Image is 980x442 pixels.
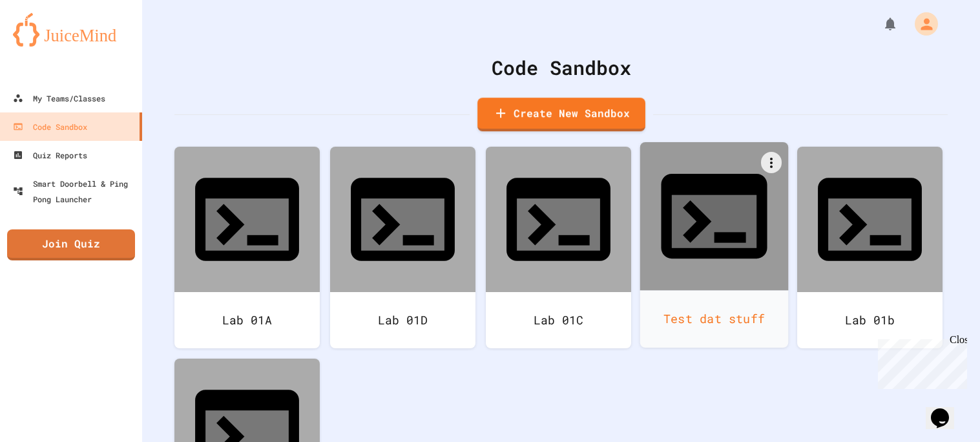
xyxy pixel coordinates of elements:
img: logo-orange.svg [13,13,129,47]
iframe: chat widget [926,390,967,429]
div: Code Sandbox [174,53,948,82]
div: My Account [901,9,941,39]
a: Create New Sandbox [477,98,645,131]
div: Lab 01A [174,292,320,348]
div: Test dat stuff [640,290,789,348]
div: Smart Doorbell & Ping Pong Launcher [13,176,137,207]
a: Test dat stuff [640,142,789,348]
a: Lab 01b [797,147,943,348]
a: Join Quiz [7,229,135,260]
a: Lab 01D [330,147,475,348]
div: Lab 01b [797,292,943,348]
div: Chat with us now!Close [5,5,89,82]
a: Lab 01C [486,147,631,348]
iframe: chat widget [873,334,967,389]
div: My Notifications [859,13,901,35]
a: Lab 01A [174,147,320,348]
div: Code Sandbox [13,119,87,134]
div: Quiz Reports [13,147,87,163]
div: My Teams/Classes [13,90,105,106]
div: Lab 01C [486,292,631,348]
div: Lab 01D [330,292,475,348]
